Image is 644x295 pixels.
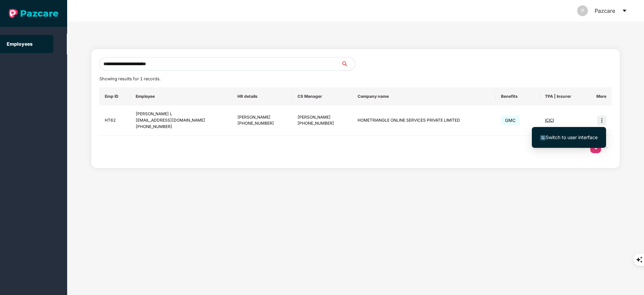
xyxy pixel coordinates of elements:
img: icon [597,116,606,125]
span: right [604,145,608,150]
th: Benefits [496,87,540,106]
th: TPA | Insurer [540,87,587,106]
span: caret-down [622,8,627,13]
img: svg+xml;base64,PHN2ZyB4bWxucz0iaHR0cDovL3d3dy53My5vcmcvMjAwMC9zdmciIHdpZHRoPSIxNiIgaGVpZ2h0PSIxNi... [540,135,546,140]
button: right [601,142,612,153]
th: CS Manager [292,87,352,106]
span: GMC [501,116,520,125]
th: Emp ID [99,87,131,106]
th: Employee [130,87,232,106]
td: HT62 [99,106,131,136]
th: HR details [232,87,292,106]
span: Showing results for 1 records. [99,76,160,81]
div: [PERSON_NAME] [297,114,347,121]
div: [PHONE_NUMBER] [297,120,347,127]
li: Next Page [601,142,612,153]
th: More [586,87,612,106]
button: search [341,57,355,71]
div: [PHONE_NUMBER] [237,120,287,127]
span: search [341,61,355,67]
div: [PERSON_NAME] L [136,111,227,117]
div: [PERSON_NAME] [237,114,287,121]
span: ICICI [545,118,554,123]
div: [PHONE_NUMBER] [136,124,227,130]
span: P [581,5,584,16]
td: HOMETRIANGLE ONLINE SERVICES PRIVATE LIMITED [352,106,496,136]
a: Employees [7,41,33,47]
div: [EMAIL_ADDRESS][DOMAIN_NAME] [136,117,227,124]
span: Switch to user interface [546,134,598,140]
th: Company name [352,87,496,106]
